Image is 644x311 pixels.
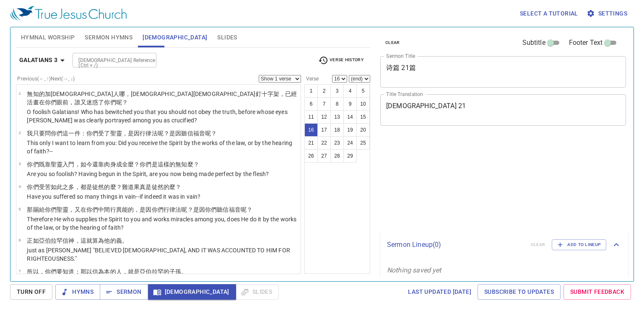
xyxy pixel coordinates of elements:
[68,206,252,213] wg4151: ，又
[143,32,207,43] span: [DEMOGRAPHIC_DATA]
[552,239,606,250] button: Add to Lineup
[45,130,217,137] wg2309: 問
[18,91,21,96] span: 1
[17,287,46,297] span: Turn Off
[387,266,441,274] i: Nothing saved yet
[317,84,331,98] button: 2
[75,237,128,244] wg2316: ，這就算為
[27,246,298,263] p: just as [PERSON_NAME] "BELIEVED [DEMOGRAPHIC_DATA], AND IT WAS ACCOUNTED TO HIM FOR RIGHTEOUSNESS."
[330,97,344,111] button: 8
[187,161,199,168] wg453: 麼？
[110,206,253,213] wg1722: 行
[229,206,253,213] wg4102: 福音呢？
[520,8,578,19] span: Select a tutorial
[317,149,331,163] button: 27
[51,184,181,190] wg3958: 如此之多
[21,32,75,43] span: Hymnal Worship
[304,123,318,137] button: 16
[80,130,217,137] wg3440: ：你們受了
[343,136,357,150] button: 24
[330,84,344,98] button: 3
[356,136,370,150] button: 25
[106,287,141,297] span: Sermon
[318,55,364,65] span: Verse History
[152,206,253,213] wg1537: 你們行
[62,161,199,168] wg4151: 入門
[39,99,128,106] wg4270: 在你們
[17,76,75,81] label: Previous (←, ↑) Next (→, ↓)
[317,136,331,150] button: 22
[116,161,199,168] wg4561: 成全
[377,135,578,228] iframe: from-child
[155,287,229,297] span: [DEMOGRAPHIC_DATA]
[405,284,475,300] a: Last updated [DATE]
[563,284,631,300] a: Submit Feedback
[478,284,561,300] a: Subscribe to Updates
[27,90,298,106] p: 無知的
[19,55,57,65] b: Galatians 3
[27,236,298,245] p: 正如
[122,237,128,244] wg1343: 。
[55,284,100,300] button: Hymns
[356,97,370,111] button: 10
[317,123,331,137] button: 17
[116,99,128,106] wg5209: 呢？
[122,130,217,137] wg4151: ，是因
[62,99,128,106] wg3788: 前
[217,32,237,43] span: Slides
[317,110,331,124] button: 12
[140,130,217,137] wg1537: 行
[92,161,199,168] wg3568: 還靠肉身
[387,240,524,250] p: Sermon Lineup ( 0 )
[18,130,21,135] span: 2
[570,287,624,297] span: Submit Feedback
[145,130,217,137] wg2041: 律法
[175,161,199,168] wg3779: 無知
[380,38,405,48] button: clear
[27,160,269,168] p: 你們既靠聖靈
[343,97,357,111] button: 9
[18,238,21,242] span: 6
[304,84,318,98] button: 1
[158,161,199,168] wg2075: 這樣的
[62,237,128,244] wg11: 信
[304,97,318,111] button: 6
[317,97,331,111] button: 7
[27,91,297,106] wg1052: 哪，[DEMOGRAPHIC_DATA]
[330,110,344,124] button: 13
[380,231,628,259] div: Sermon Lineup(0)clearAdd to Lineup
[85,32,132,43] span: Sermon Hymns
[45,206,252,213] wg2023: 你們
[330,149,344,163] button: 28
[116,206,253,213] wg1754: 異能
[569,38,603,48] span: Footer Text
[100,284,148,300] button: Sermon
[164,268,187,275] wg11: 的子孫
[62,287,93,297] span: Hymns
[158,130,217,137] wg3551: 呢？是因
[75,55,140,65] input: Type Bible Reference
[557,241,601,249] span: Add to Lineup
[75,161,199,168] wg1728: ，如今
[330,123,344,137] button: 18
[27,170,269,178] p: Are you so foolish? Having begun in the Spirit, are you now being made perfect by the flesh?
[27,91,297,106] wg453: 加[DEMOGRAPHIC_DATA]人
[10,284,52,300] button: Turn Off
[27,267,233,276] p: 所以，你們要知道
[304,76,319,81] label: Verse
[27,192,200,201] p: Have you suffered so many things in vain--if indeed it was in vain?
[152,184,182,190] wg2532: 徒然的
[68,237,128,244] wg4100: 神
[386,64,620,80] textarea: 诗篇 21篇
[356,123,370,137] button: 20
[68,130,217,137] wg5124: 一件
[39,237,128,244] wg2531: 亞伯拉罕
[343,84,357,98] button: 4
[343,149,357,163] button: 29
[57,206,252,213] wg5213: 聖靈
[128,161,199,168] wg2005: 麼？你們是
[86,268,187,275] wg3778: 以信
[343,110,357,124] button: 14
[16,52,71,68] button: Galatians 3
[517,6,582,21] button: Select a tutorial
